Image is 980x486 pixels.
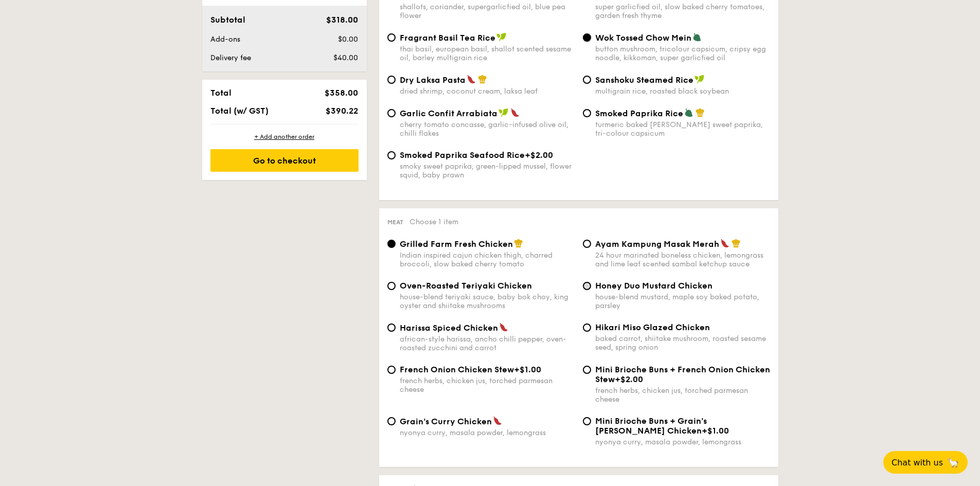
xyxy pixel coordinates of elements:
span: Total [210,88,231,98]
input: Harissa Spiced Chickenafrican-style harissa, ancho chilli pepper, oven-roasted zucchini and carrot [387,323,396,332]
img: icon-chef-hat.a58ddaea.svg [478,75,487,84]
img: icon-vegan.f8ff3823.svg [496,32,507,42]
span: Fragrant Basil Tea Rice [400,33,495,43]
span: Choose 1 item [409,218,458,226]
div: + Add another order [210,133,359,141]
div: shallots, coriander, supergarlicfied oil, blue pea flower [400,3,575,20]
img: icon-chef-hat.a58ddaea.svg [732,239,741,248]
input: French Onion Chicken Stew+$1.00french herbs, chicken jus, torched parmesan cheese [387,366,396,374]
span: +$1.00 [514,365,541,374]
div: cherry tomato concasse, garlic-infused olive oil, chilli flakes [400,120,575,138]
span: +$2.00 [615,374,643,384]
span: Wok Tossed Chow Mein [595,33,691,43]
img: icon-spicy.37a8142b.svg [467,75,476,84]
span: Delivery fee [210,53,251,62]
span: +$2.00 [525,150,553,160]
span: Smoked Paprika Rice [595,109,683,118]
img: icon-vegetarian.fe4039eb.svg [692,32,702,42]
input: Ayam Kampung Masak Merah24 hour marinated boneless chicken, lemongrass and lime leaf scented samb... [583,240,591,248]
span: Grain's Curry Chicken [400,417,492,426]
span: $40.00 [333,53,358,62]
span: Smoked Paprika Seafood Rice [400,150,525,160]
span: $390.22 [326,106,358,116]
span: Add-ons [210,35,240,44]
img: icon-vegan.f8ff3823.svg [694,75,705,84]
span: $358.00 [325,88,358,98]
input: Mini Brioche Buns + Grain's [PERSON_NAME] Chicken+$1.00nyonya curry, masala powder, lemongrass [583,417,591,425]
input: Honey Duo Mustard Chickenhouse-blend mustard, maple soy baked potato, parsley [583,282,591,290]
input: Smoked Paprika Riceturmeric baked [PERSON_NAME] sweet paprika, tri-colour capsicum [583,109,591,117]
span: 🦙 [947,457,959,469]
div: turmeric baked [PERSON_NAME] sweet paprika, tri-colour capsicum [595,120,770,138]
img: icon-chef-hat.a58ddaea.svg [696,108,705,117]
img: icon-spicy.37a8142b.svg [493,416,502,425]
span: +$1.00 [702,426,729,436]
img: icon-vegan.f8ff3823.svg [498,108,509,117]
div: 24 hour marinated boneless chicken, lemongrass and lime leaf scented sambal ketchup sauce [595,251,770,268]
img: icon-spicy.37a8142b.svg [510,108,520,117]
input: Garlic Confit Arrabiatacherry tomato concasse, garlic-infused olive oil, chilli flakes [387,109,396,117]
input: Grilled Farm Fresh ChickenIndian inspired cajun chicken thigh, charred broccoli, slow baked cherr... [387,240,396,248]
input: Oven-Roasted Teriyaki Chickenhouse-blend teriyaki sauce, baby bok choy, king oyster and shiitake ... [387,282,396,290]
span: Mini Brioche Buns + French Onion Chicken Stew [595,365,770,384]
input: Mini Brioche Buns + French Onion Chicken Stew+$2.00french herbs, chicken jus, torched parmesan ch... [583,366,591,374]
div: baked carrot, shiitake mushroom, roasted sesame seed, spring onion [595,334,770,352]
div: house-blend teriyaki sauce, baby bok choy, king oyster and shiitake mushrooms [400,293,575,310]
button: Chat with us🦙 [883,451,968,474]
div: nyonya curry, masala powder, lemongrass [595,438,770,446]
img: icon-spicy.37a8142b.svg [720,239,729,248]
span: Grilled Farm Fresh Chicken [400,239,513,249]
img: icon-vegetarian.fe4039eb.svg [684,108,693,117]
span: Chat with us [892,458,943,467]
div: african-style harissa, ancho chilli pepper, oven-roasted zucchini and carrot [400,335,575,352]
div: house-blend mustard, maple soy baked potato, parsley [595,293,770,310]
div: Go to checkout [210,149,359,172]
input: Wok Tossed Chow Meinbutton mushroom, tricolour capsicum, cripsy egg noodle, kikkoman, super garli... [583,33,591,42]
input: Grain's Curry Chickennyonya curry, masala powder, lemongrass [387,417,396,425]
div: smoky sweet paprika, green-lipped mussel, flower squid, baby prawn [400,162,575,179]
span: Subtotal [210,15,245,25]
div: thai basil, european basil, shallot scented sesame oil, barley multigrain rice [400,45,575,62]
span: $318.00 [326,15,358,25]
div: multigrain rice, roasted black soybean [595,87,770,96]
span: Meat [387,219,403,226]
img: icon-spicy.37a8142b.svg [499,322,508,332]
input: Dry Laksa Pastadried shrimp, coconut cream, laksa leaf [387,76,396,84]
span: Sanshoku Steamed Rice [595,75,693,85]
div: super garlicfied oil, slow baked cherry tomatoes, garden fresh thyme [595,3,770,20]
div: Indian inspired cajun chicken thigh, charred broccoli, slow baked cherry tomato [400,251,575,268]
span: Mini Brioche Buns + Grain's [PERSON_NAME] Chicken [595,416,707,436]
input: Hikari Miso Glazed Chickenbaked carrot, shiitake mushroom, roasted sesame seed, spring onion [583,323,591,332]
span: Dry Laksa Pasta [400,75,466,85]
span: Total (w/ GST) [210,106,269,116]
span: Garlic Confit Arrabiata [400,109,497,118]
img: icon-chef-hat.a58ddaea.svg [514,239,523,248]
span: French Onion Chicken Stew [400,365,514,374]
div: button mushroom, tricolour capsicum, cripsy egg noodle, kikkoman, super garlicfied oil [595,45,770,62]
span: Oven-Roasted Teriyaki Chicken [400,281,532,291]
div: dried shrimp, coconut cream, laksa leaf [400,87,575,96]
span: Honey Duo Mustard Chicken [595,281,712,291]
span: Ayam Kampung Masak Merah [595,239,719,249]
div: french herbs, chicken jus, torched parmesan cheese [400,376,575,394]
span: $0.00 [338,35,358,44]
span: Hikari Miso Glazed Chicken [595,322,710,332]
input: Sanshoku Steamed Ricemultigrain rice, roasted black soybean [583,76,591,84]
input: Smoked Paprika Seafood Rice+$2.00smoky sweet paprika, green-lipped mussel, flower squid, baby prawn [387,151,396,159]
div: nyonya curry, masala powder, lemongrass [400,428,575,437]
div: french herbs, chicken jus, torched parmesan cheese [595,386,770,404]
span: Harissa Spiced Chicken [400,323,498,333]
input: Fragrant Basil Tea Ricethai basil, european basil, shallot scented sesame oil, barley multigrain ... [387,33,396,42]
